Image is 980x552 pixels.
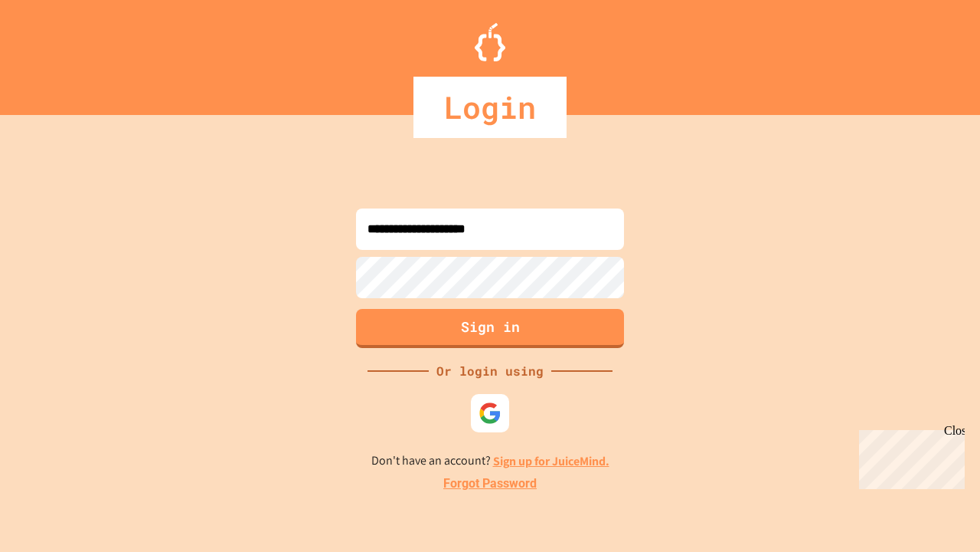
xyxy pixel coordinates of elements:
[429,362,551,380] div: Or login using
[443,475,537,493] a: Forgot Password
[493,453,609,469] a: Sign up for JuiceMind.
[479,402,501,425] img: google-icon.svg
[853,424,965,489] iframe: chat widget
[413,77,567,138] div: Login
[356,309,624,348] button: Sign in
[916,491,965,537] iframe: chat widget
[6,6,106,97] div: Chat with us now!Close
[475,23,505,61] img: Logo.svg
[371,452,609,471] p: Don't have an account?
